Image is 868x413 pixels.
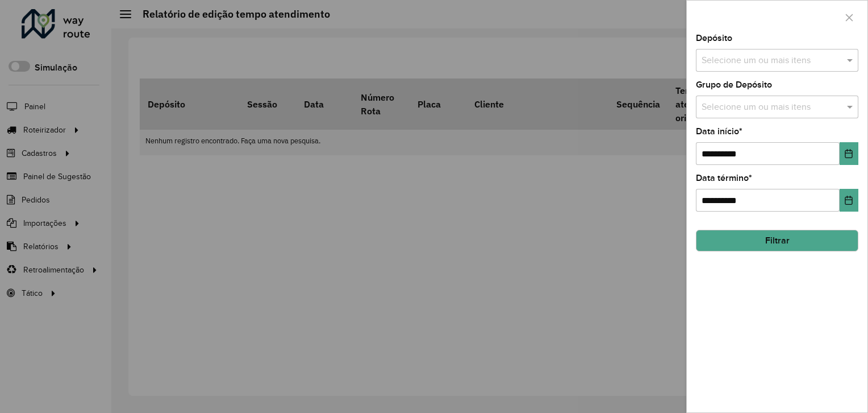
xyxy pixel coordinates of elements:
label: Data início [696,125,742,138]
label: Data término [696,171,752,185]
button: Choose Date [840,189,858,212]
label: Depósito [696,31,732,45]
button: Choose Date [840,142,858,165]
button: Filtrar [696,230,858,251]
label: Grupo de Depósito [696,78,772,92]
